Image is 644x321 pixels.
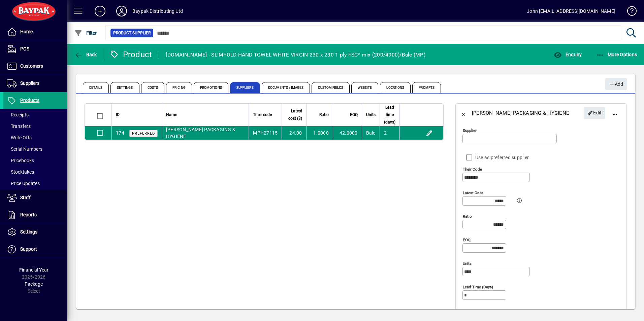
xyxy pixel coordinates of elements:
button: More options [607,105,623,121]
mat-label: Supplier [463,128,477,133]
span: Documents / Images [262,82,310,93]
span: ID [116,111,120,118]
span: Staff [20,195,31,200]
span: Write Offs [7,135,32,140]
span: Name [166,111,177,118]
span: Promotions [194,82,228,93]
span: Home [20,29,33,34]
a: Staff [3,189,67,206]
button: Add [89,5,111,17]
div: Product [109,49,152,60]
span: Settings [20,229,37,235]
a: Pricebooks [3,155,67,166]
td: 1.0000 [306,126,333,140]
mat-label: Ratio [463,214,472,219]
span: Financial Year [19,267,49,273]
div: [PERSON_NAME] PACKAGING & HYGIENE [472,108,569,118]
span: Reports [20,212,37,217]
mat-label: Latest cost [463,190,483,195]
span: Preferred [132,131,155,136]
span: Filter [74,30,97,36]
span: Stocktakes [7,169,34,175]
span: Customers [20,63,43,69]
button: Edit [424,128,435,138]
button: Enquiry [552,48,583,61]
span: Back [74,52,97,57]
mat-label: EOQ [463,238,471,242]
td: [PERSON_NAME] PACKAGING & HYGIENE [162,126,249,140]
div: 174 [116,130,124,137]
button: More Options [594,48,639,61]
a: Receipts [3,109,67,120]
a: Settings [3,224,67,241]
span: Suppliers [20,80,39,86]
span: Receipts [7,112,29,117]
span: Transfers [7,123,31,129]
span: Lead time (days) [384,104,395,126]
span: Latest cost ($) [286,107,302,122]
div: John [EMAIL_ADDRESS][DOMAIN_NAME] [527,6,615,16]
span: Settings [110,82,139,93]
span: Website [351,82,379,93]
span: Price Updates [7,181,40,186]
button: Edit [584,107,605,119]
td: Bale [362,126,380,140]
span: Pricing [166,82,192,93]
button: Add [605,78,627,90]
mat-label: Their code [463,167,482,172]
span: Edit [587,107,602,118]
span: Locations [380,82,411,93]
span: Support [20,246,37,252]
td: 24.00 [282,126,306,140]
app-page-header-button: Back [67,48,104,61]
td: 2 [380,126,399,140]
a: Write Offs [3,132,67,143]
span: POS [20,46,29,51]
a: Knowledge Base [622,1,636,23]
button: Back [73,48,99,61]
span: Ratio [319,111,329,118]
span: Costs [141,82,165,93]
td: 42.0000 [333,126,362,140]
a: Transfers [3,120,67,132]
a: Stocktakes [3,166,67,178]
a: Serial Numbers [3,143,67,155]
span: Enquiry [554,52,582,57]
mat-label: Units [463,261,472,266]
a: Reports [3,207,67,223]
span: Pricebooks [7,158,34,163]
span: Serial Numbers [7,146,42,152]
button: Filter [73,27,99,39]
button: Back [456,105,472,121]
a: POS [3,41,67,58]
mat-label: Lead time (days) [463,285,493,289]
a: Suppliers [3,75,67,92]
span: Add [609,79,623,90]
span: Units [366,111,376,118]
button: Profile [111,5,132,17]
span: Products [20,98,39,103]
a: Customers [3,58,67,75]
td: MPH27115 [249,126,282,140]
a: Home [3,24,67,40]
span: EOQ [350,111,358,118]
div: [DOMAIN_NAME] - SLIMFOLD HAND TOWEL WHITE VIRGIN 230 x 230 1 ply FSC* mix (200/4000)/Bale (MP) [166,49,425,60]
a: Price Updates [3,178,67,189]
div: Baypak Distributing Ltd [132,6,183,16]
span: Prompts [412,82,441,93]
span: Suppliers [230,82,260,93]
a: Support [3,241,67,258]
span: Package [25,281,43,287]
span: More Options [596,52,637,57]
span: Their code [253,111,272,118]
span: Details [83,82,109,93]
span: Product Supplier [113,30,151,36]
span: Custom Fields [312,82,349,93]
